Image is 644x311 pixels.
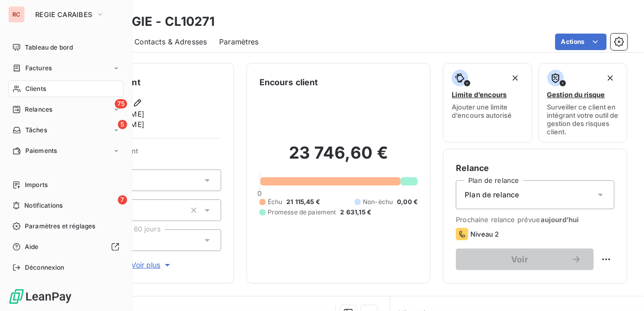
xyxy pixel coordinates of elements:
[219,37,259,47] span: Paramètres
[468,255,571,263] span: Voir
[363,197,393,207] span: Non-échu
[91,12,215,31] h3: SOCO GIE - CL10271
[8,288,72,305] img: Logo LeanPay
[541,215,579,224] span: aujourd’hui
[259,143,418,174] h2: 23 746,60 €
[452,103,523,119] span: Ajouter une limite d’encours autorisé
[24,201,63,210] span: Notifications
[268,208,336,217] span: Promesse de paiement
[555,34,607,50] button: Actions
[452,90,507,99] span: Limite d’encours
[25,84,46,94] span: Clients
[470,230,499,238] span: Niveau 2
[286,197,320,207] span: 21 115,45 €
[25,222,95,231] span: Paramètres et réglages
[115,99,127,108] span: 75
[465,190,519,200] span: Plan de relance
[397,197,418,207] span: 0,00 €
[25,64,52,73] span: Factures
[25,242,39,252] span: Aide
[456,162,615,174] h6: Relance
[259,76,318,88] h6: Encours client
[456,215,615,224] span: Prochaine relance prévue
[83,259,221,271] button: Voir plus
[25,126,47,135] span: Tâches
[63,76,221,88] h6: Informations client
[25,180,48,190] span: Imports
[8,239,124,255] a: Aide
[131,260,173,270] span: Voir plus
[547,103,619,136] span: Surveiller ce client en intégrant votre outil de gestion des risques client.
[130,206,139,215] input: Ajouter une valeur
[118,120,127,129] span: 5
[539,63,627,143] button: Gestion du risqueSurveiller ce client en intégrant votre outil de gestion des risques client.
[25,43,73,52] span: Tableau de bord
[609,276,634,301] iframe: Intercom live chat
[547,90,605,99] span: Gestion du risque
[456,248,594,270] button: Voir
[258,189,262,197] span: 0
[341,208,372,217] span: 2 631,15 €
[118,195,127,205] span: 7
[25,105,52,114] span: Relances
[25,146,57,155] span: Paiements
[8,6,25,23] div: RC
[83,147,221,161] span: Propriétés Client
[134,37,207,47] span: Contacts & Adresses
[268,197,283,207] span: Échu
[35,10,92,19] span: REGIE CARAIBES
[443,63,532,143] button: Limite d’encoursAjouter une limite d’encours autorisé
[25,263,65,272] span: Déconnexion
